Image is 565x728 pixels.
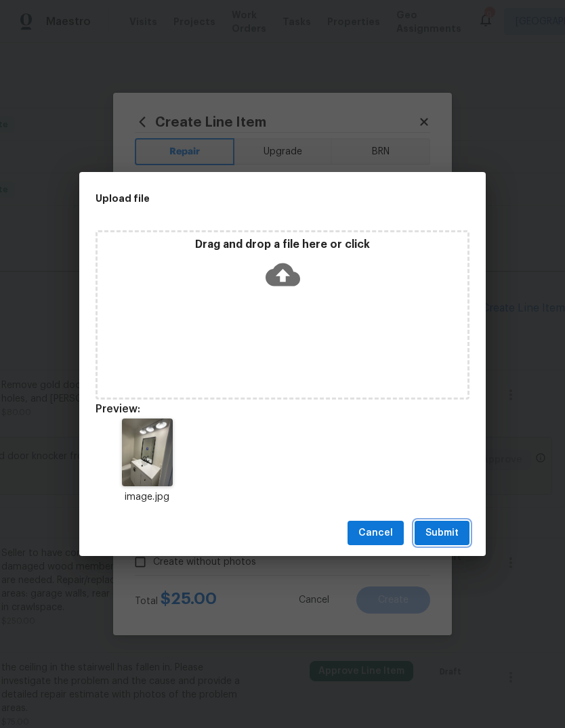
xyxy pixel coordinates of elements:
[96,490,198,505] p: image.jpg
[358,525,393,542] span: Cancel
[415,521,469,546] button: Submit
[98,238,467,252] p: Drag and drop a file here or click
[122,419,173,486] img: Z
[96,191,409,206] h2: Upload file
[425,525,459,542] span: Submit
[348,521,404,546] button: Cancel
